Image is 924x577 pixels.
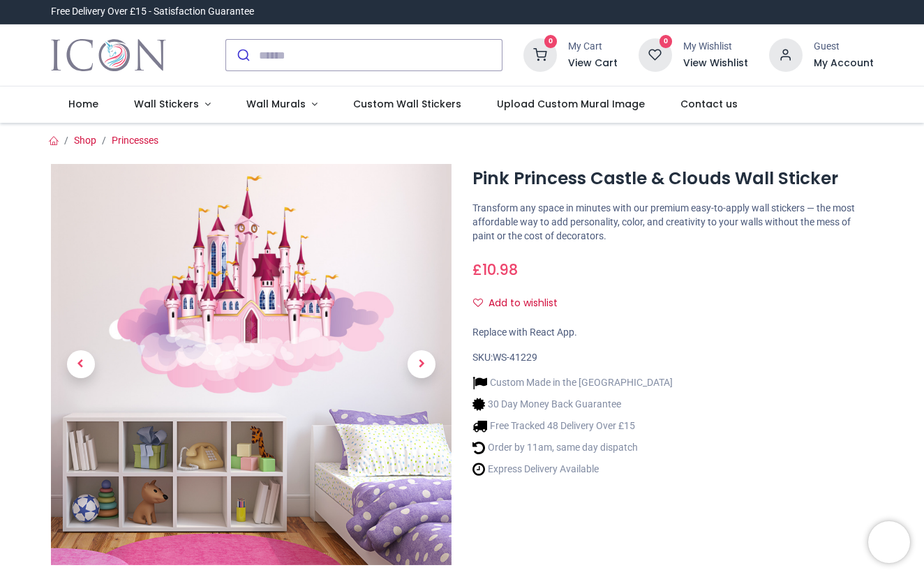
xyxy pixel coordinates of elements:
[482,260,518,280] span: 10.98
[392,224,452,504] a: Next
[353,97,461,111] span: Custom Wall Stickers
[472,167,874,190] h1: Pink Princess Castle & Clouds Wall Sticker
[568,40,618,54] div: My Cart
[472,260,518,280] span: £
[472,397,673,412] li: 30 Day Money Back Guarantee
[472,202,874,243] p: Transform any space in minutes with our premium easy-to-apply wall stickers — the most affordable...
[112,135,158,146] a: Princesses
[408,350,435,378] span: Next
[497,97,645,111] span: Upload Custom Mural Image
[868,521,910,563] iframe: Brevo live chat
[228,87,335,123] a: Wall Murals
[814,40,874,54] div: Guest
[472,326,874,340] div: Replace with React App.
[814,57,874,70] a: My Account
[68,97,98,111] span: Home
[74,135,96,146] a: Shop
[680,97,738,111] span: Contact us
[493,352,537,363] span: WS-41229
[581,5,874,19] iframe: Customer reviews powered by Trustpilot
[473,298,483,308] i: Add to wishlist
[472,419,673,433] li: Free Tracked 48 Delivery Over £15
[523,49,557,60] a: 0
[226,40,259,70] button: Submit
[683,40,748,54] div: My Wishlist
[134,97,199,111] span: Wall Stickers
[472,375,673,390] li: Custom Made in the [GEOGRAPHIC_DATA]
[117,87,229,123] a: Wall Stickers
[683,57,748,70] a: View Wishlist
[51,164,452,565] img: Pink Princess Castle & Clouds Wall Sticker
[51,36,166,75] img: Icon Wall Stickers
[472,440,673,455] li: Order by 11am, same day dispatch
[472,351,874,365] div: SKU:
[472,462,673,477] li: Express Delivery Available
[67,350,95,378] span: Previous
[472,292,569,315] button: Add to wishlistAdd to wishlist
[639,49,672,60] a: 0
[568,57,618,70] a: View Cart
[660,35,673,48] sup: 0
[51,36,166,75] a: Logo of Icon Wall Stickers
[544,35,558,48] sup: 0
[51,224,111,504] a: Previous
[51,5,254,19] div: Free Delivery Over £15 - Satisfaction Guarantee
[246,97,306,111] span: Wall Murals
